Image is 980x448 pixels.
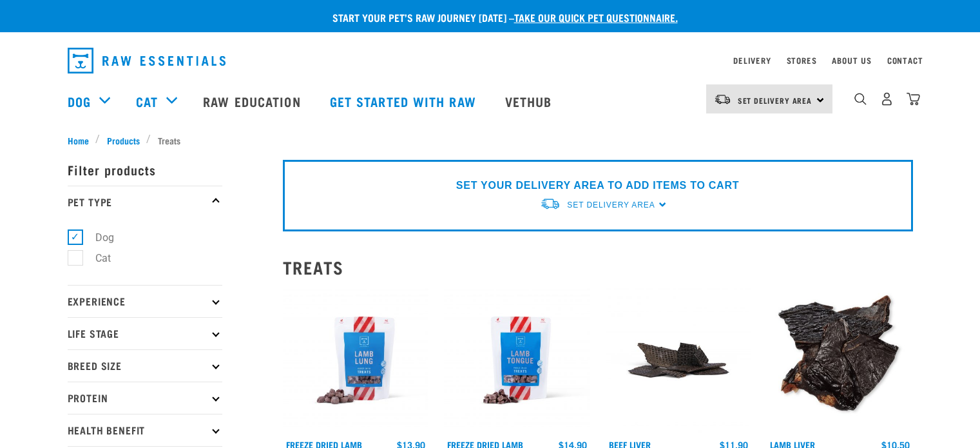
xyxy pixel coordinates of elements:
img: home-icon-1@2x.png [854,93,867,105]
a: Contact [887,58,923,63]
a: Home [68,133,96,147]
a: About Us [832,58,871,63]
p: Protein [68,382,222,414]
h2: Treats [283,257,913,277]
a: Vethub [492,75,568,127]
a: Dog [68,92,91,111]
p: Health Benefit [68,414,222,446]
img: RE Product Shoot 2023 Nov8575 [444,287,590,434]
img: van-moving.png [714,93,731,105]
label: Cat [75,250,116,266]
nav: breadcrumbs [68,133,913,147]
a: Delivery [733,58,771,63]
a: take our quick pet questionnaire. [514,14,678,20]
a: Cat [136,92,158,111]
img: Beef Liver and Lamb Liver Treats [767,287,913,434]
label: Dog [75,229,119,246]
a: Get started with Raw [317,75,492,127]
a: Stores [787,58,817,63]
img: van-moving.png [540,197,561,211]
img: RE Product Shoot 2023 Nov8571 [283,287,429,434]
a: Raw Education [190,75,316,127]
img: user.png [880,92,894,106]
img: home-icon@2x.png [907,92,920,106]
span: Products [107,133,140,147]
span: Home [68,133,89,147]
span: Set Delivery Area [567,200,655,209]
nav: dropdown navigation [57,43,923,79]
p: Filter products [68,153,222,186]
p: SET YOUR DELIVERY AREA TO ADD ITEMS TO CART [456,178,739,193]
p: Experience [68,285,222,317]
img: Raw Essentials Logo [68,48,226,73]
a: Lamb Liver [770,442,815,447]
img: Beef Liver [606,287,752,434]
span: Set Delivery Area [738,98,812,102]
p: Breed Size [68,349,222,382]
p: Pet Type [68,186,222,218]
a: Products [100,133,146,147]
a: Beef Liver [609,442,651,447]
p: Life Stage [68,317,222,349]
